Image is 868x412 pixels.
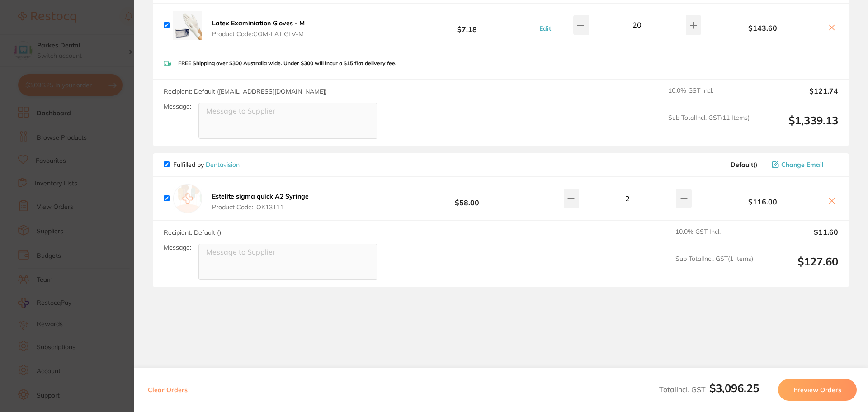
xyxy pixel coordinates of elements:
[675,228,753,248] span: 10.0 % GST Incl.
[778,379,857,401] button: Preview Orders
[173,161,240,168] p: Fulfilled by
[703,24,822,32] b: $143.60
[781,161,824,168] span: Change Email
[731,161,753,169] b: Default
[760,228,838,248] output: $11.60
[164,228,221,237] span: Recipient: Default ( )
[212,19,305,27] b: Latex Examiniation Gloves - M
[668,87,750,107] span: 10.0 % GST Incl.
[537,24,554,33] button: Edit
[173,11,202,40] img: M3QwYmEwcg
[212,192,309,200] b: Estelite sigma quick A2 Syringe
[400,190,534,207] b: $58.00
[164,87,327,95] span: Recipient: Default ( [EMAIL_ADDRESS][DOMAIN_NAME] )
[206,161,240,169] a: Dentavision
[675,255,753,280] span: Sub Total Incl. GST ( 1 Items)
[173,184,202,213] img: empty.jpg
[212,204,309,211] span: Product Code: TOK13111
[769,161,838,169] button: Change Email
[757,114,838,139] output: $1,339.13
[709,381,759,395] b: $3,096.25
[145,379,190,401] button: Clear Orders
[659,385,759,394] span: Total Incl. GST
[178,60,396,66] p: FREE Shipping over $300 Australia wide. Under $300 will incur a $15 flat delivery fee.
[212,30,305,38] span: Product Code: COM-LAT GLV-M
[164,244,191,251] label: Message:
[731,161,757,168] span: ( )
[760,255,838,280] output: $127.60
[757,87,838,107] output: $121.74
[209,192,311,211] button: Estelite sigma quick A2 Syringe Product Code:TOK13111
[400,17,534,33] b: $7.18
[668,114,750,139] span: Sub Total Incl. GST ( 11 Items)
[703,198,822,206] b: $116.00
[209,19,307,38] button: Latex Examiniation Gloves - M Product Code:COM-LAT GLV-M
[164,103,191,110] label: Message:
